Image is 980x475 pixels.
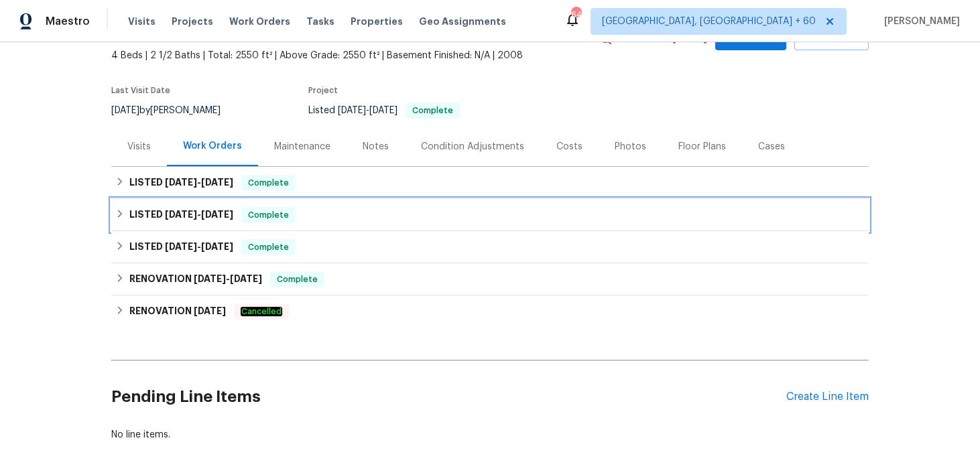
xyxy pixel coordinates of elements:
span: [DATE] [201,242,233,251]
span: - [165,210,233,219]
span: Tasks [306,17,334,26]
span: Maestro [46,15,90,28]
span: - [165,242,233,251]
div: Cases [758,140,785,153]
span: Listed [308,106,460,115]
span: Properties [351,15,403,28]
span: [GEOGRAPHIC_DATA], [GEOGRAPHIC_DATA] + 60 [602,15,816,28]
div: LISTED [DATE]-[DATE]Complete [111,167,869,199]
div: Work Orders [183,139,242,153]
div: Photos [615,140,646,153]
span: [DATE] [369,106,397,115]
span: Projects [172,15,213,28]
div: LISTED [DATE]-[DATE]Complete [111,231,869,263]
span: 4 Beds | 2 1/2 Baths | Total: 2550 ft² | Above Grade: 2550 ft² | Basement Finished: N/A | 2008 [111,49,597,62]
div: Maintenance [274,140,330,153]
span: [PERSON_NAME] [879,15,960,28]
span: [DATE] [165,242,197,251]
span: [DATE] [165,210,197,219]
div: LISTED [DATE]-[DATE]Complete [111,199,869,231]
span: Last Visit Date [111,86,170,94]
span: [DATE] [111,106,139,115]
h6: RENOVATION [129,303,226,320]
span: Complete [243,176,294,190]
h6: LISTED [129,239,233,255]
span: [DATE] [201,178,233,187]
span: Complete [407,107,458,115]
span: Complete [271,273,323,286]
h2: Pending Line Items [111,366,786,428]
h6: LISTED [129,207,233,223]
div: Visits [127,140,151,153]
span: Project [308,86,338,94]
span: [DATE] [194,306,226,316]
span: [DATE] [165,178,197,187]
span: [DATE] [201,210,233,219]
span: [DATE] [230,274,262,283]
span: Complete [243,241,294,254]
h6: LISTED [129,175,233,191]
div: Floor Plans [678,140,726,153]
div: 647 [571,8,580,21]
span: [DATE] [338,106,366,115]
span: Geo Assignments [419,15,506,28]
span: - [194,274,262,283]
div: RENOVATION [DATE]Cancelled [111,295,869,328]
div: Condition Adjustments [421,140,524,153]
div: by [PERSON_NAME] [111,103,237,119]
span: Complete [243,208,294,222]
span: [DATE] [194,274,226,283]
em: Cancelled [241,307,282,316]
span: Work Orders [229,15,290,28]
div: Notes [363,140,389,153]
div: No line items. [111,428,869,442]
h6: RENOVATION [129,271,262,287]
div: Costs [556,140,583,153]
div: Create Line Item [786,391,869,403]
span: Visits [128,15,156,28]
span: - [165,178,233,187]
div: RENOVATION [DATE]-[DATE]Complete [111,263,869,295]
span: - [338,106,397,115]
